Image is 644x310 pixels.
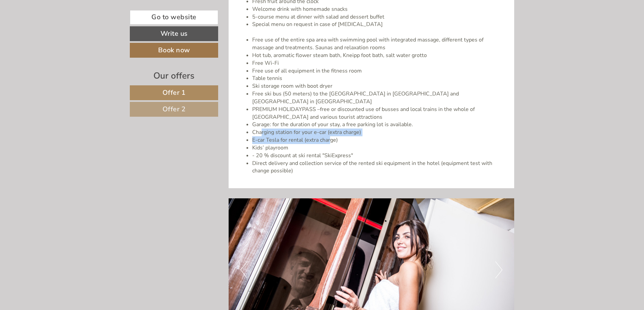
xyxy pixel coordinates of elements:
li: Direct delivery and collection service of the rented ski equipment in the hotel (equipment test w... [252,160,504,175]
span: Offer 2 [163,105,186,114]
li: PREMIUM HOLIDAYPASS –free or discounted use of busses and local trains in the whole of [GEOGRAPHI... [252,106,504,121]
li: Free ski bus (50 meters) to the [GEOGRAPHIC_DATA] in [GEOGRAPHIC_DATA] and [GEOGRAPHIC_DATA] in [... [252,90,504,106]
a: Go to website [130,10,218,25]
a: Book now [130,43,218,58]
li: Free use of all equipment in the fitness room [252,67,504,75]
li: E-car Tesla for rental (extra charge) [252,136,504,144]
li: - 20 % discount at ski rental "SkiExpress" [252,152,504,160]
li: Ski storage room with boot dryer [252,82,504,90]
li: Charging station for your e-car (extra charge) [252,129,504,136]
li: 5-course menu at dinner with salad and dessert buffet [252,13,504,21]
li: Table tennis [252,75,504,82]
li: Free Wi-Fi [252,59,504,67]
div: Hello, how can we help you? [5,18,83,39]
li: Hot tub, aromatic flower steam bath, Kneipp foot bath, salt water grotto [252,52,504,59]
small: 15:10 [10,33,80,37]
div: [DATE] [120,5,146,17]
li: Free use of the entire spa area with swimming pool with integrated massage, different types of ma... [252,36,504,52]
a: Write us [130,26,218,41]
li: Welcome drink with homemade snacks [252,5,504,13]
li: Special menu on request in case of [MEDICAL_DATA] [252,21,504,36]
div: Our offers [130,69,218,82]
button: Next [495,261,502,278]
li: Garage: for the duration of your stay, a free parking lot is available. [252,121,504,129]
span: Offer 1 [163,88,186,97]
button: Send [228,175,266,190]
div: Hotel Kristall [10,20,80,25]
button: Previous [240,261,247,278]
li: Kids’ playroom [252,144,504,152]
